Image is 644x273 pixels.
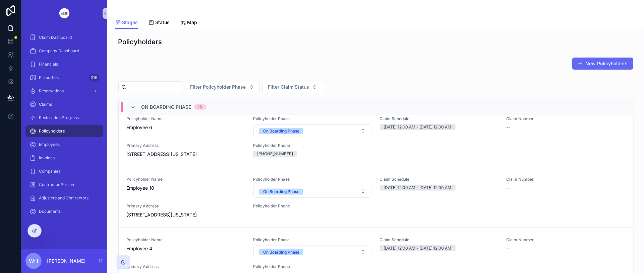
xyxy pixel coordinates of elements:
[506,185,510,191] span: --
[572,58,633,70] button: New Policyholders
[39,209,61,214] span: Documents
[39,75,59,80] span: Properties
[39,128,65,134] span: Policyholders
[25,72,103,84] a: Properties316
[25,98,103,110] a: Claims
[384,245,452,251] div: [DATE] 12:00 AM - [DATE] 12:00 AM
[25,125,103,137] a: Policyholders
[253,116,372,121] span: Policyholder Phase
[122,19,138,26] span: Stages
[25,58,103,70] a: Financials
[253,264,372,269] span: Policyholder Phone
[25,85,103,97] a: Reservations
[263,189,299,195] div: On Boarding Phase
[187,19,197,26] span: Map
[253,177,372,182] span: Policyholder Phase
[25,205,103,217] a: Documents
[25,139,103,151] a: Employees
[380,177,499,182] span: Claim Schedule
[39,48,79,54] span: Company Dashboard
[21,27,107,226] div: scrollable content
[155,19,170,26] span: Status
[198,104,202,110] div: 16
[380,237,499,243] span: Claim Schedule
[25,152,103,164] a: Invoices
[127,203,245,209] span: Primary Address
[141,104,191,110] span: On Boarding Phase
[119,167,633,227] a: Policyholder NameEmployee 10Policyholder PhaseSelect ButtonClaim Schedule[DATE] 12:00 AM - [DATE]...
[506,177,625,182] span: Claim Number
[39,62,58,67] span: Financials
[127,177,245,182] span: Policyholder Name
[39,88,64,94] span: Reservations
[25,165,103,177] a: Companies
[39,182,74,187] span: Contractor Person
[39,195,89,201] span: Adjusters and Contractors
[127,151,245,158] span: [STREET_ADDRESS][US_STATE]
[127,116,245,121] span: Policyholder Name
[39,155,55,161] span: Invoices
[257,151,293,157] div: [PHONE_NUMBER]
[127,185,245,191] span: Employee 10
[263,128,299,134] div: On Boarding Phase
[149,16,170,30] a: Status
[268,84,309,90] span: Filter Claim Status
[25,112,103,124] a: Restoration Progress
[190,84,246,90] span: Filter Policyholder Phase
[89,74,99,82] div: 316
[25,192,103,204] a: Adjusters and Contractors
[119,106,633,167] a: Policyholder NameEmployee 6Policyholder PhaseSelect ButtonClaim Schedule[DATE] 12:00 AM - [DATE] ...
[253,124,371,137] button: Select Button
[39,35,72,40] span: Claim Dashboard
[118,37,162,47] h1: Policyholders
[127,237,245,243] span: Policyholder Name
[25,31,103,43] a: Claim Dashboard
[263,249,299,255] div: On Boarding Phase
[253,143,372,148] span: Policyholder Phone
[253,185,371,198] button: Select Button
[506,245,510,252] span: --
[253,203,372,209] span: Policyholder Phone
[384,185,452,191] div: [DATE] 12:00 AM - [DATE] 12:00 AM
[39,102,52,107] span: Claims
[185,81,260,93] button: Select Button
[25,45,103,57] a: Company Dashboard
[506,124,510,131] span: --
[115,16,138,29] a: Stages
[127,124,245,131] span: Employee 6
[29,257,38,265] span: WH
[54,8,75,19] img: App logo
[253,237,372,243] span: Policyholder Phase
[39,115,79,120] span: Restoration Progress
[127,264,245,269] span: Primary Address
[47,258,85,264] p: [PERSON_NAME]
[506,237,625,243] span: Claim Number
[127,245,245,252] span: Employee 4
[127,143,245,148] span: Primary Address
[180,16,197,30] a: Map
[253,246,371,258] button: Select Button
[380,116,499,121] span: Claim Schedule
[25,179,103,191] a: Contractor Person
[506,116,625,121] span: Claim Number
[253,211,257,218] span: --
[39,169,60,174] span: Companies
[127,211,245,218] span: [STREET_ADDRESS][US_STATE]
[39,142,60,147] span: Employees
[384,124,452,130] div: [DATE] 12:00 AM - [DATE] 12:00 AM
[262,81,323,93] button: Select Button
